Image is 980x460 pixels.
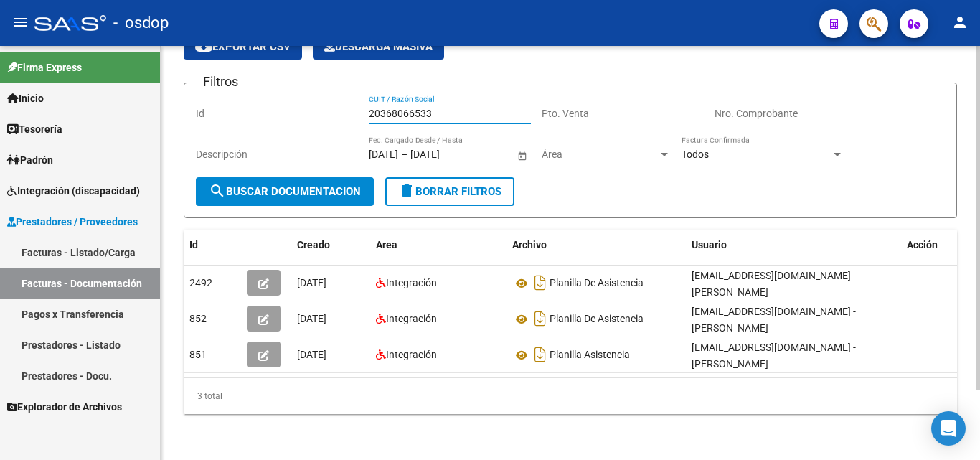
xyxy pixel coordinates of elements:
[313,34,444,60] app-download-masive: Descarga masiva de comprobantes (adjuntos)
[7,214,138,230] span: Prestadores / Proveedores
[692,342,856,370] span: [EMAIL_ADDRESS][DOMAIN_NAME] - [PERSON_NAME]
[931,411,966,446] div: Open Intercom Messenger
[550,314,644,325] span: Planilla De Asistencia
[385,177,514,206] button: Borrar Filtros
[184,34,302,60] button: Exportar CSV
[196,72,245,92] h3: Filtros
[7,152,53,168] span: Padrón
[7,399,122,415] span: Explorador de Archivos
[313,34,444,60] button: Descarga Masiva
[512,239,547,250] span: Archivo
[386,277,437,288] span: Integración
[410,149,481,161] input: Fecha fin
[184,378,957,414] div: 3 total
[398,185,501,198] span: Borrar Filtros
[386,313,437,324] span: Integración
[11,14,29,31] mat-icon: menu
[369,149,398,161] input: Fecha inicio
[189,277,212,288] span: 2492
[692,270,856,298] span: [EMAIL_ADDRESS][DOMAIN_NAME] - [PERSON_NAME]
[297,239,330,250] span: Creado
[531,271,550,294] i: Descargar documento
[7,121,62,137] span: Tesorería
[514,148,529,163] button: Open calendar
[184,230,241,260] datatable-header-cell: Id
[113,7,169,39] span: - osdop
[189,349,207,360] span: 851
[370,230,507,260] datatable-header-cell: Area
[7,183,140,199] span: Integración (discapacidad)
[376,239,397,250] span: Area
[398,182,415,200] mat-icon: delete
[209,185,361,198] span: Buscar Documentacion
[297,349,326,360] span: [DATE]
[7,60,82,75] span: Firma Express
[401,149,407,161] span: –
[297,313,326,324] span: [DATE]
[901,230,973,260] datatable-header-cell: Acción
[951,14,969,31] mat-icon: person
[189,239,198,250] span: Id
[531,343,550,366] i: Descargar documento
[542,149,658,161] span: Área
[324,40,433,53] span: Descarga Masiva
[209,182,226,200] mat-icon: search
[907,239,938,250] span: Acción
[195,40,291,53] span: Exportar CSV
[531,307,550,330] i: Descargar documento
[386,349,437,360] span: Integración
[7,90,44,106] span: Inicio
[692,239,727,250] span: Usuario
[196,177,374,206] button: Buscar Documentacion
[686,230,901,260] datatable-header-cell: Usuario
[297,277,326,288] span: [DATE]
[507,230,686,260] datatable-header-cell: Archivo
[692,306,856,334] span: [EMAIL_ADDRESS][DOMAIN_NAME] - [PERSON_NAME]
[550,349,630,361] span: Planilla Asistencia
[550,278,644,289] span: Planilla De Asistencia
[189,313,207,324] span: 852
[682,149,709,160] span: Todos
[195,37,212,55] mat-icon: cloud_download
[291,230,370,260] datatable-header-cell: Creado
